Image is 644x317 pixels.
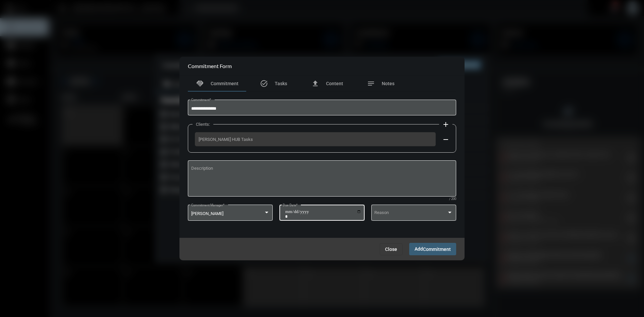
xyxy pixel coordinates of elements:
[260,80,268,88] mat-icon: task_alt
[193,122,213,127] label: Clients:
[326,81,343,86] span: Content
[442,136,450,144] mat-icon: remove
[442,120,450,128] mat-icon: add
[275,81,287,86] span: Tasks
[199,137,432,142] span: [PERSON_NAME] HUB Tasks
[449,197,456,201] mat-hint: / 200
[191,211,223,216] span: [PERSON_NAME]
[423,247,451,252] span: Commitment
[196,80,204,88] mat-icon: handshake
[382,81,394,86] span: Notes
[409,243,456,255] button: AddCommitment
[380,243,402,255] button: Close
[311,80,319,88] mat-icon: file_upload
[367,80,375,88] mat-icon: notes
[211,81,238,86] span: Commitment
[188,63,232,69] h2: Commitment Form
[385,247,397,252] span: Close
[415,246,451,252] span: Add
